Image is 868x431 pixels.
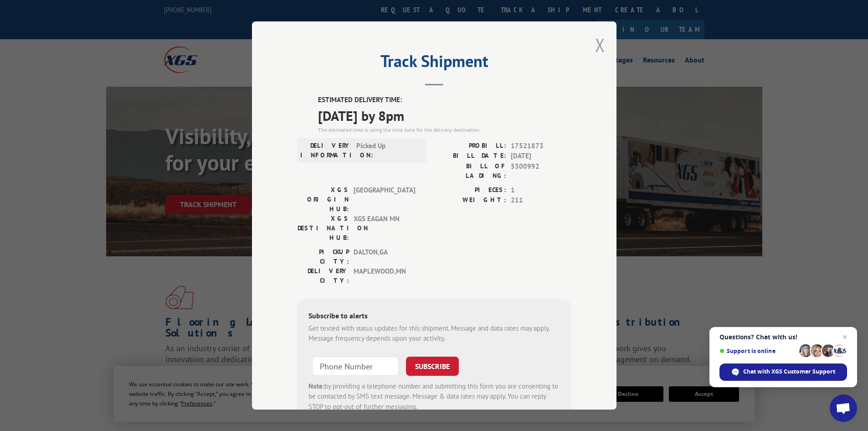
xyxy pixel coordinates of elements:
[511,161,571,181] span: 5300992
[839,332,850,343] span: Close chat
[719,333,847,341] span: Questions? Chat with us!
[595,33,605,57] button: Close modal
[830,395,857,422] div: Open chat
[308,310,560,323] div: Subscribe to alerts
[354,266,415,286] span: MAPLEWOOD , MN
[511,185,571,196] span: 1
[318,105,571,126] span: [DATE] by 8pm
[318,126,571,134] div: The estimated time is using the time zone for the delivery destination.
[511,141,571,151] span: 17521873
[743,368,835,376] span: Chat with XGS Customer Support
[300,141,352,160] label: DELIVERY INFORMATION:
[719,348,796,354] span: Support is online
[354,214,415,243] span: XGS EAGAN MN
[434,195,506,206] label: WEIGHT:
[308,381,560,412] div: by providing a telephone number and submitting this form you are consenting to be contacted by SM...
[434,161,506,181] label: BILL OF LADING:
[354,247,415,266] span: DALTON , GA
[312,357,399,376] input: Phone Number
[298,247,349,266] label: PICKUP CITY:
[298,185,349,214] label: XGS ORIGIN HUB:
[719,363,847,381] div: Chat with XGS Customer Support
[406,357,459,376] button: SUBSCRIBE
[298,55,571,72] h2: Track Shipment
[308,382,324,390] strong: Note:
[434,141,506,151] label: PROBILL:
[511,151,571,161] span: [DATE]
[356,141,418,160] span: Picked Up
[511,195,571,206] span: 211
[354,185,415,214] span: [GEOGRAPHIC_DATA]
[298,214,349,243] label: XGS DESTINATION HUB:
[434,151,506,161] label: BILL DATE:
[308,323,560,344] div: Get texted with status updates for this shipment. Message and data rates may apply. Message frequ...
[318,95,571,105] label: ESTIMATED DELIVERY TIME:
[298,266,349,286] label: DELIVERY CITY:
[434,185,506,196] label: PIECES:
